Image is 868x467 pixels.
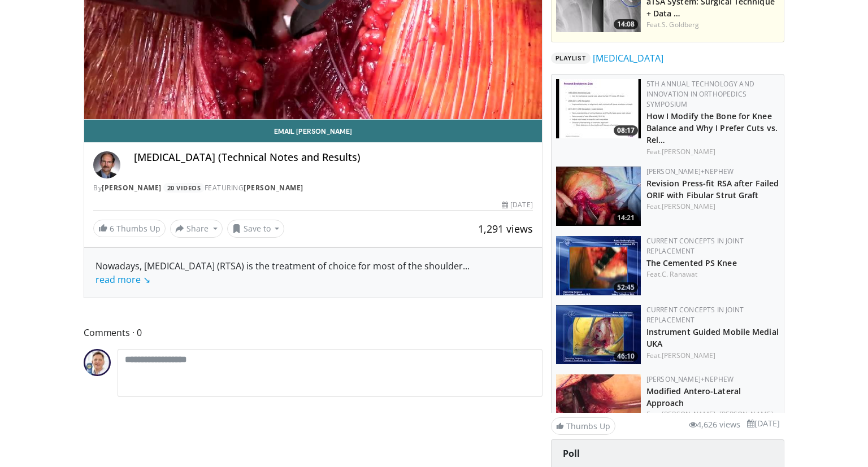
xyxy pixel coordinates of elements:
[646,79,754,109] a: 5th Annual Technology and Innovation in Orthopedics Symposium
[646,351,779,361] div: Feat.
[646,178,779,200] a: Revision Press-fit RSA after Failed ORIF with Fibular Strut Graft
[662,351,715,360] a: [PERSON_NAME]
[102,183,162,193] a: [PERSON_NAME]
[556,79,641,138] a: 08:17
[719,409,773,419] a: [PERSON_NAME]
[689,418,740,431] li: 4,626 views
[93,220,166,237] a: 6 Thumbs Up
[84,325,542,340] span: Comments 0
[556,305,641,364] a: 46:10
[84,349,111,376] img: Avatar
[556,236,641,295] a: 52:45
[556,374,641,434] a: 19:40
[244,183,303,193] a: [PERSON_NAME]
[646,236,744,256] a: Current Concepts in Joint Replacement
[614,125,638,136] span: 08:17
[646,202,779,212] div: Feat.
[478,222,533,235] span: 1,291 views
[163,183,205,193] a: 20 Videos
[96,273,150,286] a: read more ↘
[551,53,591,64] span: Playlist
[614,351,638,361] span: 46:10
[662,269,697,279] a: C. Ranawat
[110,223,114,234] span: 6
[502,200,532,210] div: [DATE]
[563,447,580,460] strong: Poll
[662,20,699,29] a: S. Goldberg
[556,167,641,226] a: 14:21
[662,409,717,419] a: [PERSON_NAME],
[614,213,638,223] span: 14:21
[646,167,734,176] a: [PERSON_NAME]+Nephew
[614,19,638,29] span: 14:08
[227,220,285,238] button: Save to
[556,79,641,138] img: 6210d4b6-b1e2-4c53-b60e-c9e1e9325557.150x105_q85_crop-smart_upscale.jpg
[646,409,779,420] div: Feat.
[646,257,737,268] a: The Cemented PS Knee
[556,305,641,364] img: ywMW1sH5oHW2nJin4xMDoxOjBwO2Ktvk.150x105_q85_crop-smart_upscale.jpg
[614,282,638,293] span: 52:45
[134,151,533,164] h4: [MEDICAL_DATA] (Technical Notes and Results)
[556,374,641,434] img: df1c4db8-fa70-4dbe-8176-20e68faa4108.150x105_q85_crop-smart_upscale.jpg
[96,260,470,286] span: ...
[593,51,663,65] a: [MEDICAL_DATA]
[93,151,120,178] img: Avatar
[646,386,741,408] a: Modified Antero-Lateral Approach
[556,167,641,226] img: 99999c55-6601-4c66-99ba-9920328285e9.150x105_q85_crop-smart_upscale.jpg
[556,236,641,295] img: i4cJuXWs3HyaTjt34xMDoxOjBwO2Ktvk.150x105_q85_crop-smart_upscale.jpg
[93,183,533,193] div: By FEATURING
[646,147,779,157] div: Feat.
[170,220,223,238] button: Share
[646,20,779,30] div: Feat.
[646,374,734,384] a: [PERSON_NAME]+Nephew
[747,417,780,430] li: [DATE]
[84,120,542,142] a: Email [PERSON_NAME]
[646,305,744,325] a: Current Concepts in Joint Replacement
[646,269,779,280] div: Feat.
[646,111,778,145] a: How I Modify the Bone for Knee Balance and Why I Prefer Cuts vs. Rel…
[551,417,615,435] a: Thumbs Up
[662,202,715,211] a: [PERSON_NAME]
[646,326,779,349] a: Instrument Guided Mobile Medial UKA
[96,259,531,286] div: Nowadays, [MEDICAL_DATA] (RTSA) is the treatment of choice for most of the shoulder
[662,147,715,156] a: [PERSON_NAME]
